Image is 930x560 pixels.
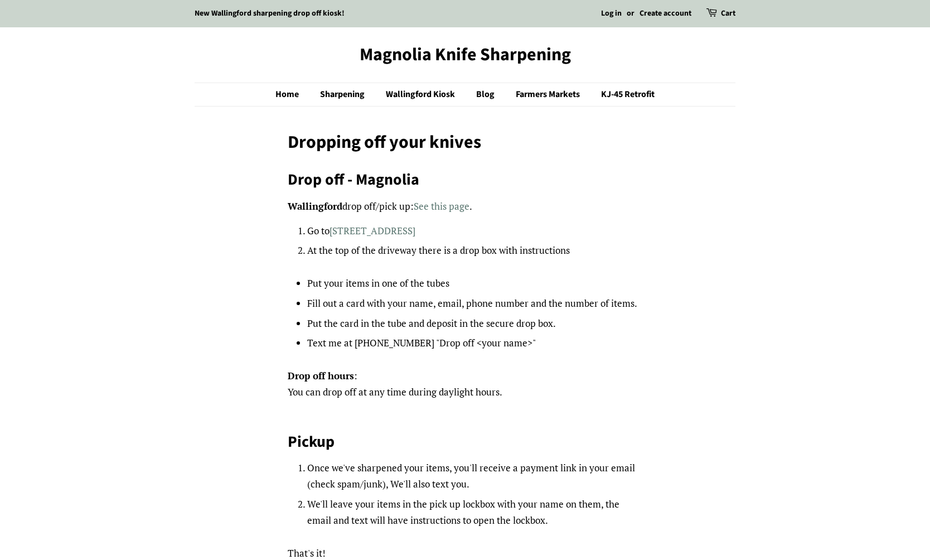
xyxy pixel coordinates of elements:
[307,460,643,493] li: Once we've sharpened your items, you'll receive a payment link in your email (check spam/junk), W...
[330,224,415,237] a: [STREET_ADDRESS]
[307,243,643,259] li: At the top of the driveway there is a drop box with instructions
[468,83,506,106] a: Blog
[195,44,735,65] a: Magnolia Knife Sharpening
[307,296,643,312] li: Fill out a card with your name, email, phone number and the number of items.
[288,432,643,452] h2: Pickup
[288,132,643,153] h1: Dropping off your knives
[414,200,469,213] a: See this page
[601,8,622,19] a: Log in
[288,368,643,400] p: : You can drop off at any time during daylight hours.
[288,369,354,382] strong: Drop off hours
[640,8,691,19] a: Create account
[195,8,345,19] a: New Wallingford sharpening drop off kiosk!
[307,276,643,292] li: Put your items in one of the tubes
[275,83,310,106] a: Home
[307,335,643,351] li: Text me at [PHONE_NUMBER] "Drop off <your name>"
[593,83,655,106] a: KJ-45 Retrofit
[377,83,466,106] a: Wallingford Kiosk
[507,83,591,106] a: Farmers Markets
[312,83,376,106] a: Sharpening
[627,7,634,21] li: or
[288,170,643,190] h2: Drop off - Magnolia
[307,496,643,529] li: We'll leave your items in the pick up lockbox with your name on them, the email and text will hav...
[307,223,643,239] li: Go to
[288,199,643,215] p: drop off/pick up: .
[288,200,342,213] strong: Wallingford
[721,7,735,21] a: Cart
[307,316,643,332] li: Put the card in the tube and deposit in the secure drop box.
